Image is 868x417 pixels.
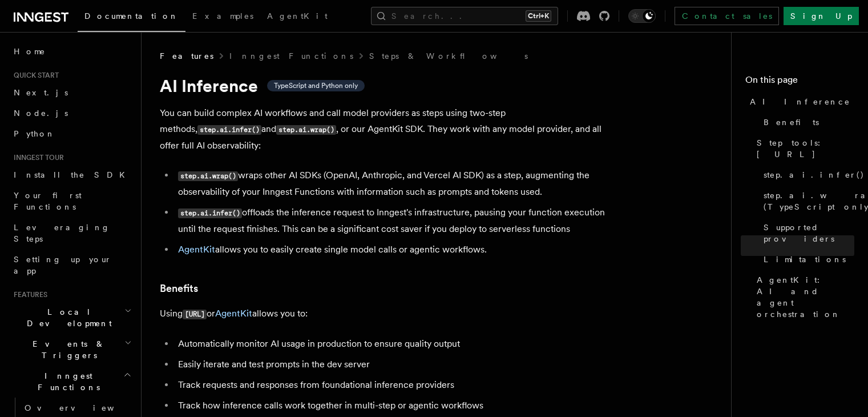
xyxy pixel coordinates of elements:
button: Local Development [9,302,134,334]
span: Inngest Functions [9,370,123,393]
span: AgentKit: AI and agent orchestration [757,274,854,320]
span: Setting up your app [14,255,112,275]
a: Inngest Functions [229,50,353,62]
code: step.ai.wrap() [178,171,238,181]
span: Events & Triggers [9,338,124,361]
a: Next.js [9,82,134,103]
li: Track how inference calls work together in multi-step or agentic workflows [175,398,616,414]
kbd: Ctrl+K [526,10,551,22]
button: Search...Ctrl+K [371,7,558,25]
a: AI Inference [745,91,854,112]
a: Python [9,123,134,144]
a: Step tools: [URL] [752,133,854,165]
span: Inngest tour [9,153,64,162]
a: Limitations [759,249,854,270]
a: Benefits [759,112,854,133]
code: step.ai.infer() [197,125,261,135]
li: offloads the inference request to Inngest's infrastructure, pausing your function execution until... [175,205,616,237]
p: You can build complex AI workflows and call model providers as steps using two-step methods, and ... [160,105,616,154]
span: Step tools: [URL] [757,137,854,160]
li: Automatically monitor AI usage in production to ensure quality output [175,336,616,352]
button: Events & Triggers [9,334,134,366]
span: Documentation [84,11,179,21]
code: step.ai.infer() [178,209,242,218]
span: Examples [192,11,253,21]
a: Documentation [78,3,185,32]
a: Steps & Workflows [369,50,528,62]
button: Inngest Functions [9,366,134,398]
a: Home [9,41,134,62]
span: Your first Functions [14,191,82,211]
span: Quick start [9,71,59,80]
span: Benefits [764,117,819,128]
span: step.ai.infer() [764,169,865,181]
a: Install the SDK [9,165,134,185]
span: Features [160,50,213,62]
li: wraps other AI SDKs (OpenAI, Anthropic, and Vercel AI SDK) as a step, augmenting the observabilit... [175,167,616,200]
a: Node.js [9,103,134,123]
span: Leveraging Steps [14,223,110,243]
span: Local Development [9,306,124,329]
span: Next.js [14,88,68,97]
a: AgentKit: AI and agent orchestration [752,270,854,324]
a: Supported providers [759,217,854,249]
li: Easily iterate and test prompts in the dev server [175,356,616,372]
p: Using or allows you to: [160,306,616,322]
a: Contact sales [675,7,779,25]
a: Benefits [160,280,198,296]
a: Your first Functions [9,185,134,217]
a: step.ai.wrap() (TypeScript only) [759,185,854,217]
a: Leveraging Steps [9,217,134,249]
a: AgentKit [215,308,252,319]
a: AgentKit [260,3,334,31]
code: step.ai.wrap() [276,125,336,135]
span: TypeScript and Python only [274,81,358,90]
li: allows you to easily create single model calls or agentic workflows. [175,242,616,258]
span: AgentKit [267,11,328,21]
code: [URL] [183,310,207,319]
a: Setting up your app [9,249,134,281]
h4: On this page [745,73,854,91]
span: Supported providers [764,222,854,244]
span: Install the SDK [14,170,132,179]
a: step.ai.infer() [759,165,854,185]
h1: AI Inference [160,75,616,96]
span: Limitations [764,254,846,265]
span: Overview [25,403,142,412]
span: Python [14,129,55,138]
a: AgentKit [178,244,215,255]
a: Sign Up [784,7,859,25]
span: Node.js [14,109,68,118]
button: Toggle dark mode [628,9,656,23]
span: Home [14,46,46,57]
a: Examples [185,3,260,31]
span: AI Inference [750,96,850,107]
span: Features [9,290,47,299]
li: Track requests and responses from foundational inference providers [175,377,616,393]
